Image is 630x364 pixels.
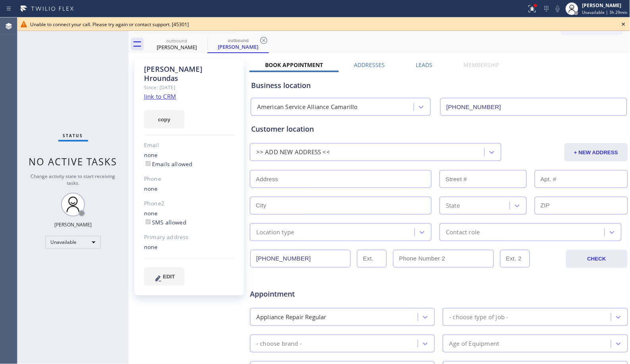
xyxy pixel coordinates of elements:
span: Status [63,133,83,138]
span: Appointment [250,289,375,299]
div: - choose type of job - [449,312,508,322]
div: Location type [256,228,294,237]
a: link to CRM [144,92,176,100]
input: Street # [440,170,526,188]
div: Phone [144,174,235,184]
div: none [144,209,235,227]
div: Unavailable [45,236,101,249]
label: Book Appointment [265,61,323,69]
span: No active tasks [29,155,117,168]
label: Membership [464,61,499,69]
input: SMS allowed [146,219,151,224]
div: [PERSON_NAME] [208,43,268,50]
label: Addresses [354,61,385,69]
div: Since: [DATE] [144,83,235,92]
input: Phone Number [440,98,627,116]
div: outbound [208,37,268,43]
div: Business location [251,80,627,91]
div: >> ADD NEW ADDRESS << [256,148,330,157]
div: none [144,151,235,169]
button: EDIT [144,268,184,286]
div: Appliance Repair Regular [256,312,327,322]
span: EDIT [163,274,175,280]
div: outbound [147,38,207,44]
input: Emails allowed [146,161,151,166]
label: SMS allowed [144,218,186,226]
button: + NEW ADDRESS [565,143,628,161]
div: [PERSON_NAME] Hroundas [144,65,235,83]
input: Phone Number [250,250,351,268]
label: Emails allowed [144,160,193,168]
div: Customer location [251,124,627,134]
div: Phone2 [144,199,235,208]
input: City [250,197,432,215]
span: Change activity state to start receiving tasks. [31,173,115,186]
div: - choose brand - [256,339,302,348]
div: none [144,184,235,193]
input: Apt. # [535,170,628,188]
div: George Hroundas [208,35,268,52]
div: American Service Alliance Camarillo [257,103,358,112]
label: Leads [416,61,433,69]
input: Ext. 2 [500,250,530,268]
div: Age of Equipment [449,339,499,348]
div: George Hroundas [147,35,207,53]
input: Phone Number 2 [393,250,494,268]
button: CHECK [566,250,628,268]
span: Unable to connect your call. Please try again or contact support. [45301] [30,21,189,28]
div: none [144,243,235,252]
button: copy [144,110,184,128]
input: Ext. [357,250,387,268]
div: Contact role [446,228,480,237]
input: ZIP [535,197,628,215]
input: Address [250,170,432,188]
div: [PERSON_NAME] [147,44,207,51]
div: [PERSON_NAME] [54,221,92,228]
div: Primary address [144,233,235,242]
div: Email [144,141,235,150]
div: State [446,201,460,210]
span: Unavailable | 3h 29min [582,10,628,15]
div: [PERSON_NAME] [582,2,628,9]
button: Mute [552,3,563,14]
